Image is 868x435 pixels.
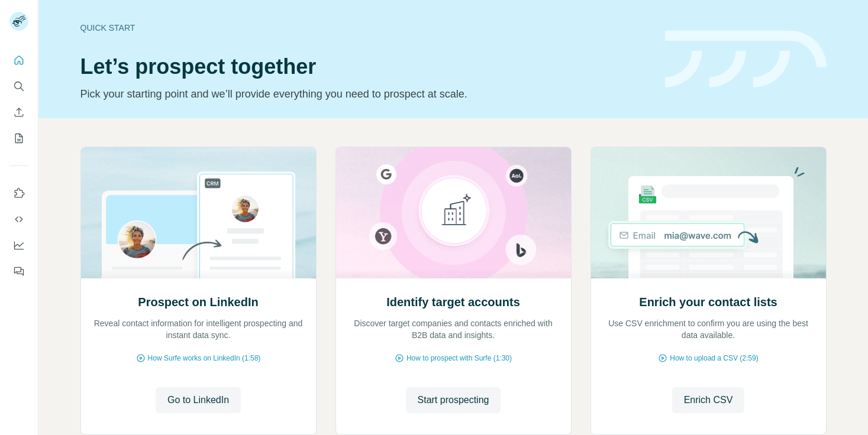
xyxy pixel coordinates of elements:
h1: Let’s prospect together [80,55,651,79]
button: Search [9,76,28,97]
img: Identify target accounts [335,147,572,278]
button: Quick start [9,50,28,71]
p: Discover target companies and contacts enriched with B2B data and insights. [348,317,559,341]
span: How to prospect with Surfe (1:30) [406,353,512,363]
button: Start prospecting [406,387,501,413]
button: Enrich CSV [9,102,28,123]
p: Pick your starting point and we’ll provide everything you need to prospect at scale. [80,86,651,102]
img: Prospect on LinkedIn [80,147,317,278]
span: Start prospecting [418,393,489,407]
div: Quick start [80,22,651,34]
button: Use Surfe API [9,209,28,230]
button: My lists [9,128,28,149]
span: How to upload a CSV (2:59) [670,353,758,363]
img: Enrich your contact lists [591,147,827,278]
span: Enrich CSV [684,393,733,407]
button: Enrich CSV [672,387,745,413]
span: Go to LinkedIn [167,393,229,407]
button: Feedback [9,261,28,282]
span: How Surfe works on LinkedIn (1:58) [148,353,261,363]
h2: Identify target accounts [386,294,520,310]
button: Go to LinkedIn [156,387,241,413]
button: Dashboard [9,235,28,256]
button: Use Surfe on LinkedIn [9,183,28,204]
h2: Enrich your contact lists [639,294,777,310]
p: Use CSV enrichment to confirm you are using the best data available. [603,317,814,341]
p: Reveal contact information for intelligent prospecting and instant data sync. [93,317,304,341]
h2: Prospect on LinkedIn [138,294,258,310]
img: banner [665,31,827,88]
